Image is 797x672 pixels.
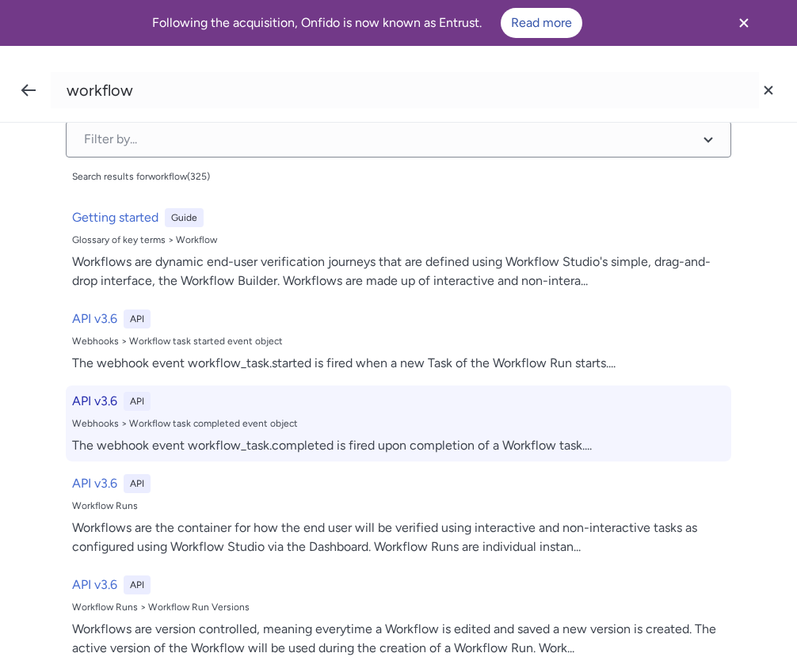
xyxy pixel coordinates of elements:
[734,13,753,32] svg: Close banner
[66,468,731,563] a: API v3.6APIWorkflow RunsWorkflows are the container for how the end user will be verified using i...
[66,385,731,461] a: API v3.6APIWebhooks > Workflow task completed event objectThe webhook event workflow_task.complet...
[715,3,773,43] button: Close banner
[759,81,778,100] svg: Clear search field button
[72,417,725,430] div: Webhooks > Workflow task completed event object
[124,474,151,493] div: API
[72,601,725,613] div: Workflow Runs > Workflow Run Versions
[72,252,725,290] div: Workflows are dynamic end-user verification journeys that are defined using Workflow Studio's sim...
[72,474,117,493] h6: API v3.6
[165,208,204,227] div: Guide
[124,392,151,411] div: API
[72,620,725,658] div: Workflows are version controlled, meaning everytime a Workflow is edited and saved a new version ...
[51,72,759,108] input: Onfido search input field
[72,518,725,556] div: Workflows are the container for how the end user will be verified using interactive and non-inter...
[124,309,151,328] div: API
[84,130,688,149] div: Filter by...
[66,569,731,664] a: API v3.6APIWorkflow Runs > Workflow Run VersionsWorkflows are version controlled, meaning everyti...
[72,575,117,594] h6: API v3.6
[66,303,731,379] a: API v3.6APIWebhooks > Workflow task started event objectThe webhook event workflow_task.started i...
[501,8,582,38] a: Read more
[72,354,725,373] div: The webhook event workflow_task.started is fired when a new Task of the Workflow Run starts. ...
[72,208,158,227] h6: Getting started
[19,8,715,38] div: Following the acquisition, Onfido is now known as Entrust.
[72,233,725,246] div: Glossary of key terms > Workflow
[19,81,38,100] svg: Close search field button
[72,436,725,455] div: The webhook event workflow_task.completed is fired upon completion of a Workflow task. ...
[72,309,117,328] h6: API v3.6
[19,71,38,109] button: Close search field button
[72,392,117,411] h6: API v3.6
[66,202,731,297] a: Getting startedGuideGlossary of key terms > WorkflowWorkflows are dynamic end-user verification j...
[759,71,778,109] button: Clear search field button
[124,575,151,594] div: API
[72,499,725,512] div: Workflow Runs
[72,170,210,183] div: Search results for workflow ( 325 )
[72,335,725,347] div: Webhooks > Workflow task started event object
